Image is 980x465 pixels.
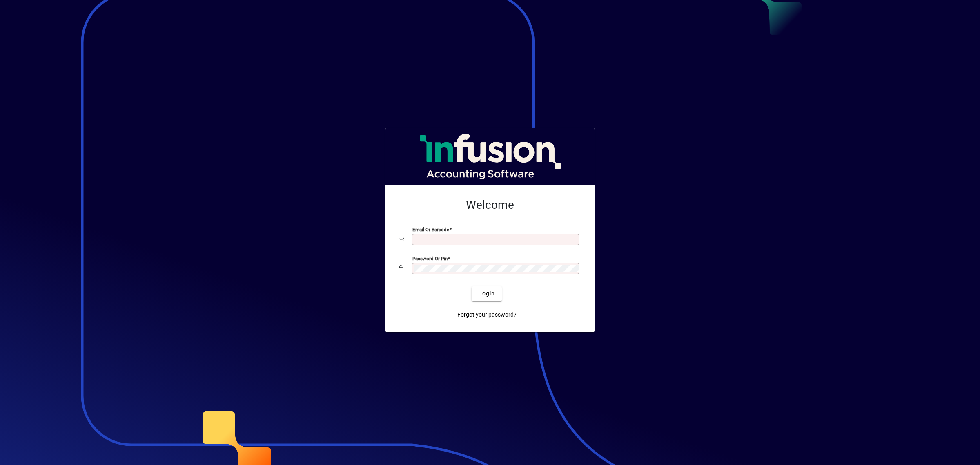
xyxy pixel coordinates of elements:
span: Login [478,289,495,298]
mat-label: Password or Pin [412,255,448,261]
a: Forgot your password? [454,308,520,322]
span: Forgot your password? [457,311,517,319]
button: Login [472,286,501,301]
mat-label: Email or Barcode [412,226,449,232]
h2: Welcome [399,198,581,212]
